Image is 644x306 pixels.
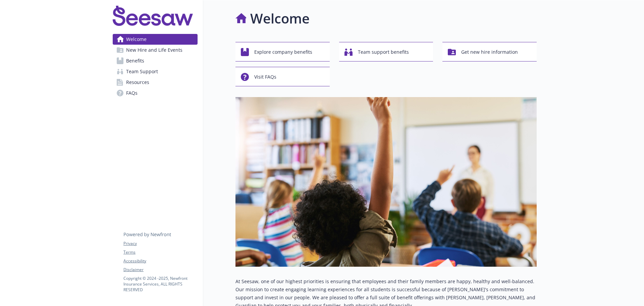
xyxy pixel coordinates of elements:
span: FAQs [126,88,138,98]
span: Resources [126,77,149,88]
a: Team Support [113,66,198,77]
a: New Hire and Life Events [113,45,198,55]
a: Terms [123,249,197,255]
button: Team support benefits [339,42,433,61]
span: Visit FAQs [254,71,276,83]
button: Visit FAQs [235,67,330,86]
span: Benefits [126,55,144,66]
span: Team support benefits [358,46,409,58]
span: Explore company benefits [254,46,312,58]
button: Explore company benefits [235,42,330,61]
span: Get new hire information [461,46,518,58]
a: FAQs [113,88,198,98]
button: Get new hire information [442,42,537,61]
span: Welcome [126,34,147,45]
span: New Hire and Life Events [126,45,182,55]
a: Accessibility [123,258,197,264]
a: Disclaimer [123,267,197,273]
p: Copyright © 2024 - 2025 , Newfront Insurance Services, ALL RIGHTS RESERVED [123,275,197,293]
img: overview page banner [235,97,537,267]
h1: Welcome [250,8,310,29]
a: Benefits [113,55,198,66]
span: Team Support [126,66,158,77]
a: Welcome [113,34,198,45]
a: Privacy [123,241,197,247]
a: Resources [113,77,198,88]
